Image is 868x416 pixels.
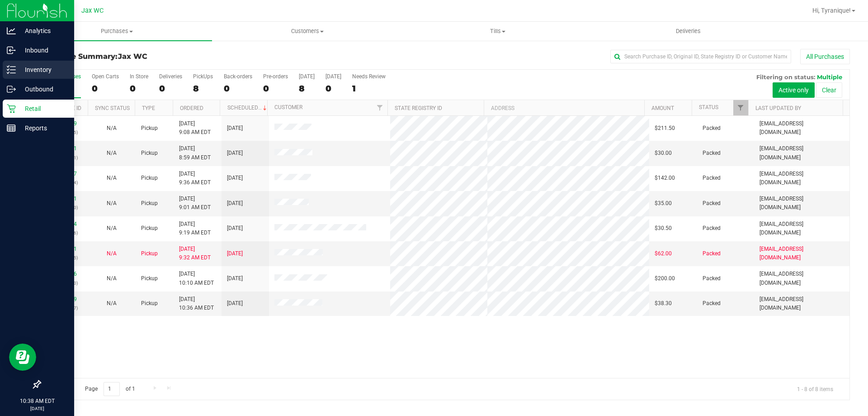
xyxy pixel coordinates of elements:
[107,125,117,131] span: Not Applicable
[703,149,721,158] span: Packed
[655,249,672,258] span: $62.00
[159,73,182,80] div: Deliveries
[352,83,386,94] div: 1
[325,83,341,94] div: 0
[95,105,130,111] a: Sync Status
[141,249,158,258] span: Pickup
[16,64,70,75] p: Inventory
[179,220,211,237] span: [DATE] 9:19 AM EDT
[227,274,243,283] span: [DATE]
[759,144,844,162] span: [EMAIL_ADDRESS][DOMAIN_NAME]
[703,224,721,233] span: Packed
[179,270,214,287] span: [DATE] 10:10 AM EDT
[104,382,120,396] input: 1
[651,105,674,111] a: Amount
[655,299,672,308] span: $38.30
[733,100,748,115] a: Filter
[107,225,117,231] span: Not Applicable
[107,300,117,306] span: Not Applicable
[4,405,70,412] p: [DATE]
[107,250,117,257] span: Not Applicable
[800,49,850,64] button: All Purchases
[227,299,243,308] span: [DATE]
[107,200,117,206] span: Not Applicable
[107,275,117,282] span: Not Applicable
[655,274,675,283] span: $200.00
[52,296,77,302] a: 11816959
[373,100,387,115] a: Filter
[179,144,211,162] span: [DATE] 8:59 AM EDT
[52,196,77,202] a: 11816311
[22,22,212,41] a: Purchases
[180,105,203,111] a: Ordered
[107,124,117,133] button: N/A
[7,85,16,94] inline-svg: Outbound
[224,73,252,80] div: Back-orders
[22,27,212,35] span: Purchases
[92,73,119,80] div: Open Carts
[759,120,844,137] span: [EMAIL_ADDRESS][DOMAIN_NAME]
[812,7,851,14] span: Hi, Tyranique!
[227,224,243,233] span: [DATE]
[664,27,713,35] span: Deliveries
[263,73,288,80] div: Pre-orders
[16,123,70,134] p: Reports
[227,105,269,111] a: Scheduled
[299,83,315,94] div: 8
[703,124,721,133] span: Packed
[118,52,147,61] span: Jax WC
[224,83,252,94] div: 0
[4,397,70,405] p: 10:38 AM EDT
[130,83,148,94] div: 0
[759,245,844,262] span: [EMAIL_ADDRESS][DOMAIN_NAME]
[141,299,158,308] span: Pickup
[790,382,840,396] span: 1 - 8 of 8 items
[703,174,721,182] span: Packed
[402,22,593,41] a: Tills
[52,271,77,277] a: 11816756
[403,27,592,35] span: Tills
[141,124,158,133] span: Pickup
[699,104,718,110] a: Status
[141,149,158,158] span: Pickup
[141,174,158,182] span: Pickup
[107,199,117,208] button: N/A
[7,124,16,133] inline-svg: Reports
[655,199,672,208] span: $35.00
[227,199,243,208] span: [DATE]
[179,295,214,312] span: [DATE] 10:36 AM EDT
[212,22,402,41] a: Customers
[227,149,243,158] span: [DATE]
[227,174,243,182] span: [DATE]
[655,174,675,182] span: $142.00
[52,171,77,177] a: 11816127
[759,220,844,237] span: [EMAIL_ADDRESS][DOMAIN_NAME]
[773,82,815,98] button: Active only
[107,249,117,258] button: N/A
[52,221,77,227] a: 11816424
[107,299,117,308] button: N/A
[52,145,77,152] a: 11815981
[77,382,142,396] span: Page of 1
[107,149,117,158] button: N/A
[7,46,16,55] inline-svg: Inbound
[703,249,721,258] span: Packed
[703,199,721,208] span: Packed
[40,53,310,61] h3: Purchase Summary:
[755,105,801,111] a: Last Updated By
[141,224,158,233] span: Pickup
[263,83,288,94] div: 0
[759,295,844,312] span: [EMAIL_ADDRESS][DOMAIN_NAME]
[16,84,70,95] p: Outbound
[610,50,791,63] input: Search Purchase ID, Original ID, State Registry ID or Customer Name...
[179,120,211,137] span: [DATE] 9:08 AM EDT
[655,149,672,158] span: $30.00
[759,270,844,287] span: [EMAIL_ADDRESS][DOMAIN_NAME]
[179,170,211,187] span: [DATE] 9:36 AM EDT
[7,65,16,74] inline-svg: Inventory
[179,195,211,212] span: [DATE] 9:01 AM EDT
[141,274,158,283] span: Pickup
[655,124,675,133] span: $211.50
[212,27,402,35] span: Customers
[395,105,442,111] a: State Registry ID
